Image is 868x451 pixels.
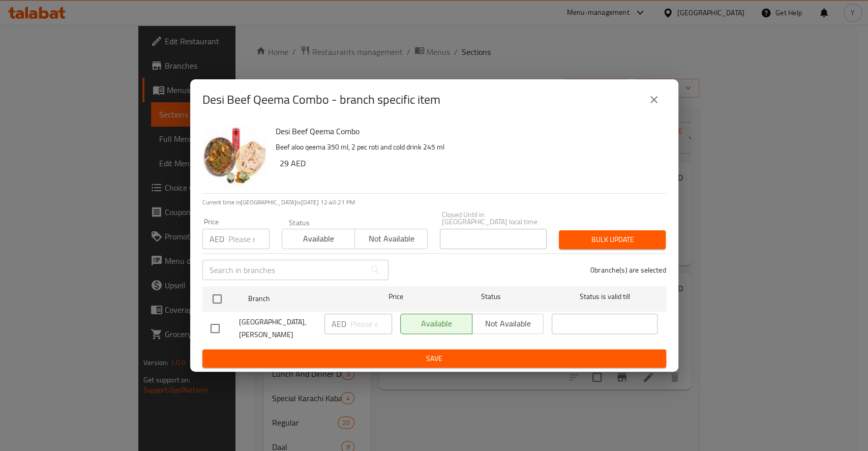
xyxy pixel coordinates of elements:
img: Desi Beef Qeema Combo [202,124,267,189]
h6: 29 AED [280,156,658,170]
button: Available [282,229,355,249]
span: Bulk update [567,233,657,246]
input: Please enter price [350,314,392,334]
input: Please enter price [228,229,270,249]
span: [GEOGRAPHIC_DATA], [PERSON_NAME] [239,316,316,341]
p: AED [332,318,346,330]
span: Save [211,352,658,365]
span: Not available [359,231,424,246]
p: Beef aloo qeema 350 ml, 2 pec roti and cold drink 245 ml [276,141,658,154]
h6: Desi Beef Qeema Combo [276,124,658,138]
button: close [642,87,666,112]
span: Status [438,290,544,303]
h2: Desi Beef Qeema Combo - branch specific item [202,92,440,108]
p: AED [209,233,224,245]
span: Branch [248,292,354,305]
button: Not available [354,229,428,249]
button: Save [202,349,666,368]
p: Current time in [GEOGRAPHIC_DATA] is [DATE] 12:40:21 PM [202,198,666,207]
span: Price [362,290,430,303]
button: Bulk update [559,230,666,249]
span: Status is valid till [552,290,657,303]
p: 0 branche(s) are selected [590,265,666,275]
input: Search in branches [202,260,365,280]
span: Available [286,231,351,246]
